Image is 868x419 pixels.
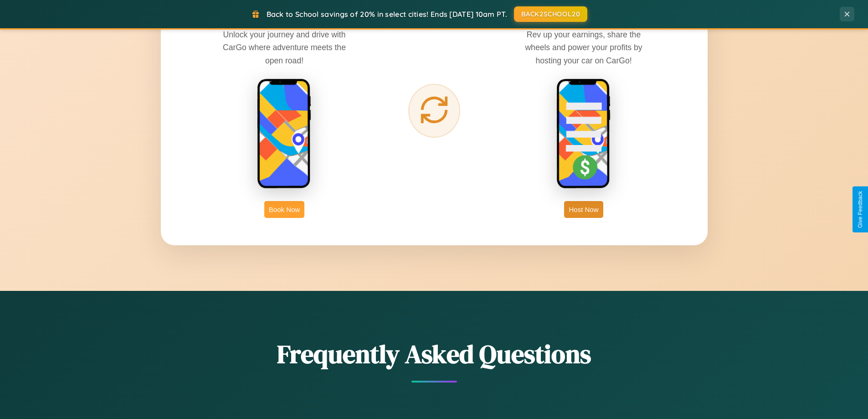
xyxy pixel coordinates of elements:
img: rent phone [257,78,312,190]
p: Rev up your earnings, share the wheels and power your profits by hosting your car on CarGo! [515,28,652,67]
h2: Frequently Asked Questions [161,336,708,372]
button: BACK2SCHOOL20 [514,6,587,22]
img: host phone [556,78,611,190]
button: Book Now [264,201,304,218]
div: Give Feedback [857,191,863,228]
p: Unlock your journey and drive with CarGo where adventure meets the open road! [216,28,353,67]
span: Back to School savings of 20% in select cities! Ends [DATE] 10am PT. [267,10,507,19]
button: Host Now [564,201,603,218]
